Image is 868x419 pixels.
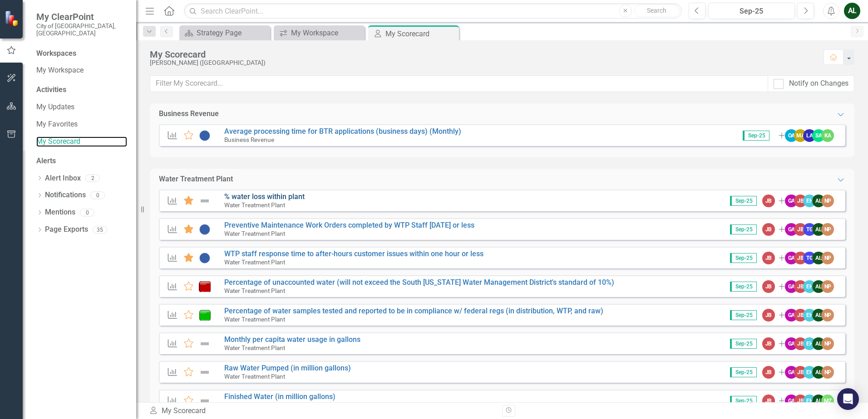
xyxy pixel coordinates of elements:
span: Sep-25 [730,310,757,320]
div: EH [803,395,816,407]
img: Not Defined [199,395,211,406]
div: Alerts [36,156,127,166]
div: AL [812,223,825,236]
div: LA [803,129,816,142]
small: Water Treatment Plant [224,316,285,323]
span: Sep-25 [730,253,757,263]
div: My Workspace [291,27,362,39]
a: Page Exports [45,224,88,235]
img: Below target [199,281,211,292]
div: JB [794,195,807,207]
a: My Scorecard [36,136,127,147]
div: NP [821,309,834,322]
div: MZ [821,395,834,407]
div: OA [785,129,798,142]
img: Not Defined [199,367,211,378]
div: JB [794,395,807,407]
a: My Updates [36,102,127,112]
div: Water Treatment Plant [159,174,233,185]
div: EH [803,366,816,379]
a: My Workspace [276,27,362,39]
div: GA [785,366,798,379]
span: Search [647,7,666,14]
button: AL [844,3,860,19]
div: GA [785,195,798,207]
span: Sep-25 [743,131,769,141]
div: GA [785,223,798,236]
small: Water Treatment Plant [224,373,285,380]
div: SA [812,129,825,142]
small: Water Treatment Plant [224,344,285,351]
div: My Scorecard [385,28,457,39]
div: JB [794,223,807,236]
div: NP [821,280,834,293]
small: City of [GEOGRAPHIC_DATA], [GEOGRAPHIC_DATA] [36,22,127,37]
div: My Scorecard [149,406,495,416]
div: AL [812,395,825,407]
div: JB [794,309,807,322]
div: NP [821,252,834,264]
span: Sep-25 [730,396,757,406]
button: Sep-25 [708,3,795,19]
a: Notifications [45,190,86,200]
div: KA [821,129,834,142]
a: Mentions [45,207,75,218]
small: Water Treatment Plant [224,287,285,294]
small: Water Treatment Plant [224,258,285,266]
div: JB [762,252,775,264]
span: My ClearPoint [36,11,127,22]
div: AL [812,195,825,207]
a: Raw Water Pumped (in million gallons) [224,364,351,372]
div: Open Intercom Messenger [837,388,859,410]
div: [PERSON_NAME] ([GEOGRAPHIC_DATA]) [150,59,814,66]
div: AL [812,337,825,350]
div: JB [794,252,807,264]
div: GA [785,309,798,322]
div: JB [794,280,807,293]
a: Percentage of unaccounted water (will not exceed the South [US_STATE] Water Management District's... [224,278,614,287]
div: JB [762,280,775,293]
small: Water Treatment Plant [224,201,285,209]
div: AL [812,280,825,293]
div: 2 [85,175,100,182]
div: TG [803,223,816,236]
a: Alert Inbox [45,173,81,184]
div: JB [794,366,807,379]
div: NP [821,223,834,236]
a: WTP staff response time to after-hours customer issues within one hour or less [224,249,483,258]
span: Sep-25 [730,196,757,206]
div: MA [794,129,807,142]
div: AL [812,366,825,379]
div: AL [812,309,825,322]
div: Workspaces [36,49,76,59]
img: Not Defined [199,195,211,206]
img: No Information [199,253,211,263]
div: EH [803,337,816,350]
span: Sep-25 [730,282,757,292]
small: Water Treatment Plant [224,401,285,409]
div: Activities [36,85,127,95]
div: GA [785,395,798,407]
div: JB [762,195,775,207]
a: % water loss within plant [224,192,305,201]
a: Preventive Maintenance Work Orders completed by WTP Staff [DATE] or less [224,221,474,229]
img: No Information [199,130,211,141]
img: No Information [199,224,211,235]
a: Percentage of water samples tested and reported to be in compliance w/ federal regs (in distribut... [224,307,603,315]
span: Sep-25 [730,367,757,377]
div: EH [803,280,816,293]
div: GA [785,280,798,293]
img: ClearPoint Strategy [5,10,20,26]
div: EH [803,195,816,207]
div: GA [785,252,798,264]
div: JB [762,337,775,350]
a: Average processing time for BTR applications (business days) (Monthly) [224,127,461,136]
div: Business Revenue [159,109,219,119]
div: Sep-25 [711,6,792,17]
small: Water Treatment Plant [224,230,285,237]
button: Search [634,5,680,17]
input: Filter My Scorecard... [150,75,768,92]
a: My Workspace [36,65,127,76]
div: NP [821,337,834,350]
